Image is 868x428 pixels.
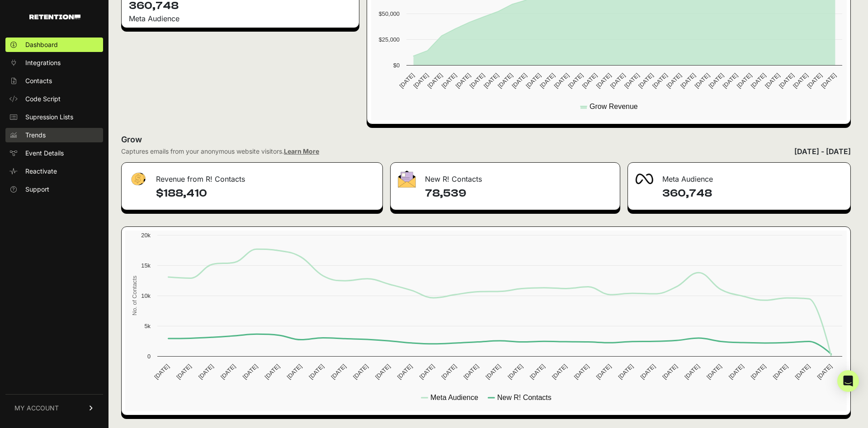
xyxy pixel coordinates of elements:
[129,170,147,188] img: fa-dollar-13500eef13a19c4ab2b9ed9ad552e47b0d9fc28b02b83b90ba0e00f96d6372e9.png
[121,133,851,146] h2: Grow
[25,76,52,85] span: Contacts
[651,72,669,89] text: [DATE]
[25,149,64,158] span: Event Details
[806,72,823,89] text: [DATE]
[639,363,656,381] text: [DATE]
[454,72,472,89] text: [DATE]
[147,353,151,360] text: 0
[307,363,325,381] text: [DATE]
[468,72,486,89] text: [DATE]
[5,74,103,88] a: Contacts
[197,363,215,381] text: [DATE]
[156,186,375,201] h4: $188,410
[590,103,638,110] text: Grow Revenue
[379,10,400,17] text: $50,000
[727,363,745,381] text: [DATE]
[750,363,767,381] text: [DATE]
[14,404,59,413] span: MY ACCOUNT
[398,170,416,188] img: fa-envelope-19ae18322b30453b285274b1b8af3d052b27d846a4fbe8435d1a52b978f639a2.png
[396,363,414,381] text: [DATE]
[5,56,103,70] a: Integrations
[693,72,711,89] text: [DATE]
[153,363,170,381] text: [DATE]
[25,113,73,122] span: Supression Lists
[25,94,61,103] span: Code Script
[628,163,850,190] div: Meta Audience
[623,72,641,89] text: [DATE]
[764,72,781,89] text: [DATE]
[440,363,458,381] text: [DATE]
[5,110,103,124] a: Supression Lists
[567,72,585,89] text: [DATE]
[794,363,811,381] text: [DATE]
[141,232,151,239] text: 20k
[581,72,599,89] text: [DATE]
[412,72,429,89] text: [DATE]
[122,163,382,190] div: Revenue from R! Contacts
[552,72,570,89] text: [DATE]
[551,363,568,381] text: [DATE]
[426,72,444,89] text: [DATE]
[595,363,613,381] text: [DATE]
[121,147,319,156] div: Captures emails from your anonymous website visitors.
[820,72,837,89] text: [DATE]
[683,363,701,381] text: [DATE]
[637,72,655,89] text: [DATE]
[25,40,58,49] span: Dashboard
[497,394,552,401] text: New R! Contacts
[573,363,590,381] text: [DATE]
[29,14,80,19] img: Retention.com
[617,363,635,381] text: [DATE]
[837,370,859,392] div: Open Intercom Messenger
[175,363,193,381] text: [DATE]
[5,164,103,179] a: Reactivate
[482,72,500,89] text: [DATE]
[425,186,612,201] h4: 78,539
[374,363,392,381] text: [DATE]
[25,58,61,67] span: Integrations
[772,363,789,381] text: [DATE]
[398,72,415,89] text: [DATE]
[5,38,103,52] a: Dashboard
[144,323,151,329] text: 5k
[352,363,369,381] text: [DATE]
[736,72,753,89] text: [DATE]
[5,146,103,160] a: Event Details
[129,13,352,24] div: Meta Audience
[484,363,502,381] text: [DATE]
[595,72,613,89] text: [DATE]
[141,292,151,299] text: 10k
[284,147,319,155] a: Learn More
[462,363,480,381] text: [DATE]
[418,363,436,381] text: [DATE]
[665,72,683,89] text: [DATE]
[816,363,833,381] text: [DATE]
[5,128,103,142] a: Trends
[609,72,627,89] text: [DATE]
[430,394,478,401] text: Meta Audience
[25,131,46,140] span: Trends
[496,72,514,89] text: [DATE]
[5,92,103,106] a: Code Script
[440,72,458,89] text: [DATE]
[141,262,151,269] text: 15k
[750,72,767,89] text: [DATE]
[131,276,138,315] text: No. of Contacts
[219,363,237,381] text: [DATE]
[722,72,739,89] text: [DATE]
[662,186,843,201] h4: 360,748
[792,72,809,89] text: [DATE]
[538,72,556,89] text: [DATE]
[794,146,851,157] div: [DATE] - [DATE]
[5,182,103,197] a: Support
[679,72,697,89] text: [DATE]
[393,62,400,69] text: $0
[379,36,400,43] text: $25,000
[705,363,723,381] text: [DATE]
[510,72,528,89] text: [DATE]
[241,363,259,381] text: [DATE]
[506,363,524,381] text: [DATE]
[264,363,281,381] text: [DATE]
[25,185,49,194] span: Support
[778,72,795,89] text: [DATE]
